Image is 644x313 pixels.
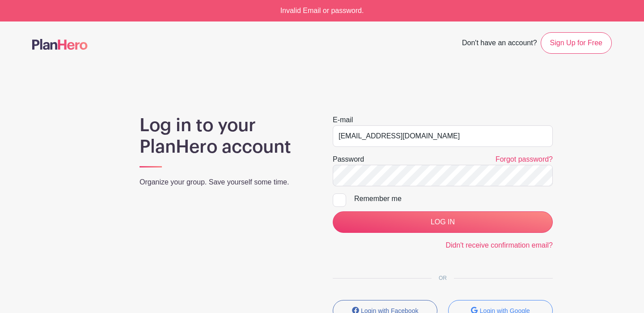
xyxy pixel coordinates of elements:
[32,39,88,50] img: logo-507f7623f17ff9eddc593b1ce0a138ce2505c220e1c5a4e2b4648c50719b7d32.svg
[333,115,353,125] label: E-mail
[496,155,553,163] a: Forgot password?
[354,193,553,204] div: Remember me
[333,211,553,233] input: LOG IN
[462,34,537,54] span: Don't have an account?
[140,177,311,188] p: Organize your group. Save yourself some time.
[445,241,553,249] a: Didn't receive confirmation email?
[140,115,311,158] h1: Log in to your PlanHero account
[432,275,454,281] span: OR
[541,32,612,54] a: Sign Up for Free
[333,125,553,147] input: e.g. julie@eventco.com
[333,154,364,165] label: Password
